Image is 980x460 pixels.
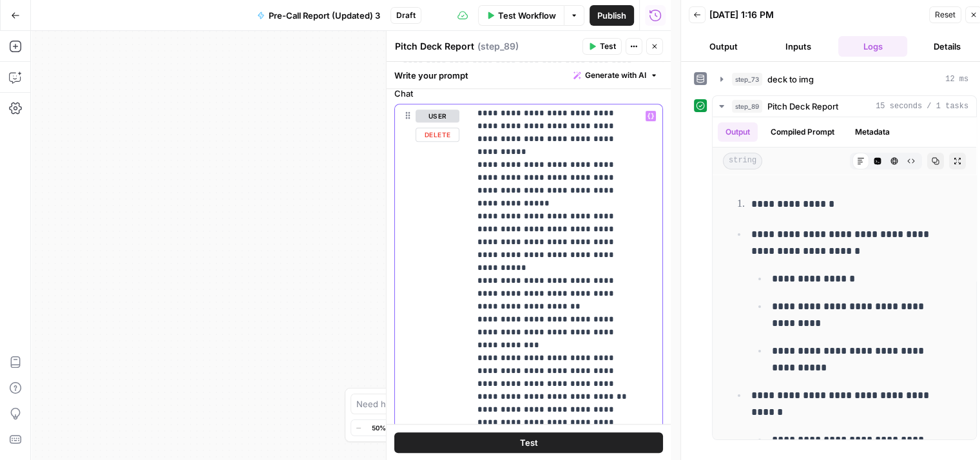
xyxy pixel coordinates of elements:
span: Test Workflow [498,9,556,22]
span: Publish [597,9,626,22]
button: Delete [416,128,459,142]
button: Metadata [847,122,898,142]
span: 15 seconds / 1 tasks [876,101,968,112]
label: Chat [394,87,663,100]
button: Test [582,38,622,55]
button: Logs [838,36,908,57]
button: user [416,110,459,122]
span: deck to img [767,73,814,86]
button: 12 ms [713,69,976,90]
button: Generate with AI [568,67,663,84]
button: Reset [929,6,961,23]
button: 15 seconds / 1 tasks [713,96,976,117]
span: Test [519,436,537,448]
button: Output [689,36,758,57]
button: Test Workflow [478,5,564,26]
button: Output [718,122,758,142]
span: Pitch Deck Report [767,100,838,113]
div: 15 seconds / 1 tasks [713,117,976,439]
button: Inputs [764,36,833,57]
span: ( step_89 ) [477,40,519,53]
span: 12 ms [945,73,968,85]
button: Test [394,432,663,452]
span: Pre-Call Report (Updated) 3 [269,9,380,22]
span: 50% [372,423,386,433]
div: Write your prompt [387,62,671,88]
span: Generate with AI [585,70,646,81]
span: Test [600,41,616,52]
span: Draft [396,10,416,21]
button: Publish [590,5,634,26]
textarea: Pitch Deck Report [395,40,474,53]
button: Pre-Call Report (Updated) 3 [249,5,388,26]
span: step_89 [732,100,762,113]
button: Compiled Prompt [763,122,842,142]
span: string [723,153,762,169]
span: Reset [935,9,956,21]
span: step_73 [732,73,762,86]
